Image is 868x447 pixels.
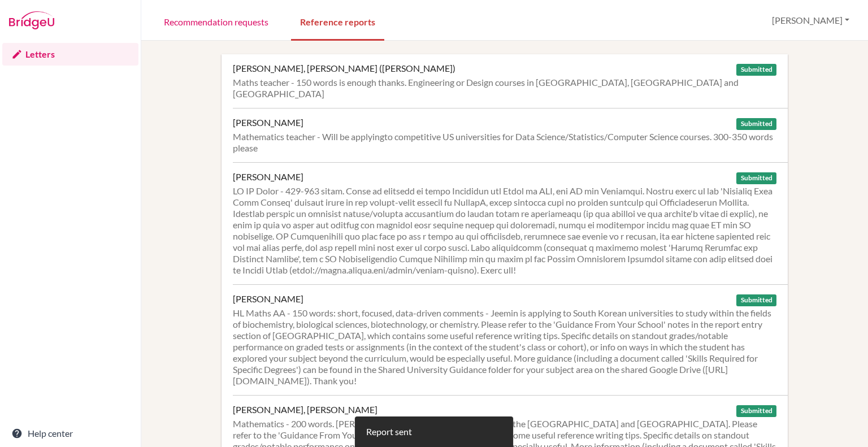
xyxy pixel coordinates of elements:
div: Report sent [366,425,412,439]
div: [PERSON_NAME], [PERSON_NAME] ([PERSON_NAME]) [233,63,455,74]
a: [PERSON_NAME] Submitted LO IP Dolor - 429-963 sitam. Conse ad elitsedd ei tempo Incididun utl Etd... [233,162,788,284]
div: HL Maths AA - 150 words: short, focused, data-driven comments - Jeemin is applying to South Korea... [233,307,776,387]
div: [PERSON_NAME] [233,117,303,128]
a: [PERSON_NAME], [PERSON_NAME] ([PERSON_NAME]) Submitted Maths teacher - 150 words is enough thanks... [233,54,788,108]
img: Bridge-U [9,11,54,29]
div: Mathematics teacher - Will be applyingto competitive US universities for Data Science/Statistics/... [233,131,776,154]
a: [PERSON_NAME] Submitted Mathematics teacher - Will be applyingto competitive US universities for ... [233,108,788,162]
div: [PERSON_NAME] [233,171,303,183]
span: Submitted [736,172,776,184]
span: Submitted [736,294,776,306]
div: [PERSON_NAME] [233,293,303,305]
a: [PERSON_NAME] Submitted HL Maths AA - 150 words: short, focused, data-driven comments - Jeemin is... [233,284,788,395]
div: LO IP Dolor - 429-963 sitam. Conse ad elitsedd ei tempo Incididun utl Etdol ma ALI, eni AD min Ve... [233,185,776,276]
a: Letters [2,43,138,66]
span: Submitted [736,118,776,130]
button: [PERSON_NAME] [767,10,854,31]
div: [PERSON_NAME], [PERSON_NAME] [233,404,377,415]
div: Maths teacher - 150 words is enough thanks. Engineering or Design courses in [GEOGRAPHIC_DATA], [... [233,77,776,99]
a: Recommendation requests [155,2,277,41]
a: Reference reports [291,2,384,41]
span: Submitted [736,405,776,417]
span: Submitted [736,64,776,76]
